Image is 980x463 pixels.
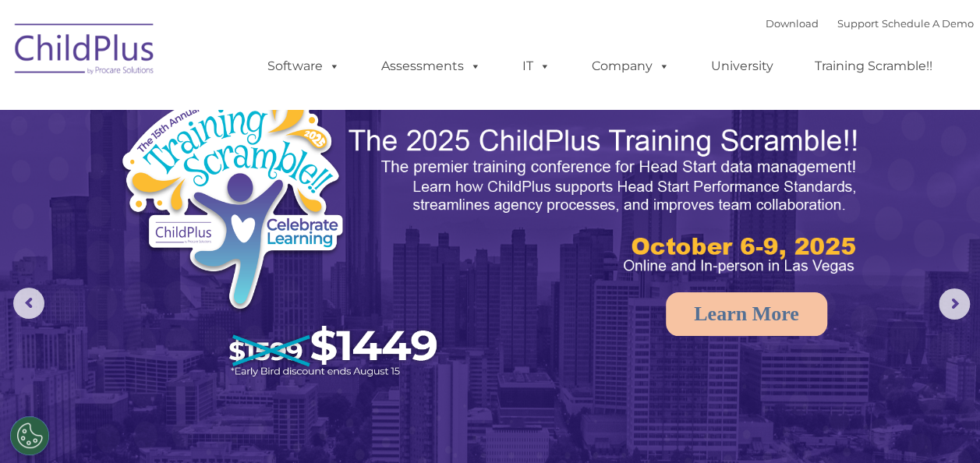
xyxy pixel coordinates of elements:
button: Cookies Settings [10,416,49,455]
a: Schedule A Demo [882,17,974,30]
span: Last name [217,103,264,115]
a: Assessments [366,51,497,82]
a: University [695,51,789,82]
a: Company [576,51,685,82]
font: | [766,17,974,30]
a: IT [507,51,566,82]
a: Download [766,17,819,30]
a: Support [837,17,879,30]
a: Learn More [666,292,827,336]
a: Software [252,51,356,82]
a: Training Scramble!! [799,51,948,82]
span: Phone number [217,167,283,178]
img: ChildPlus by Procare Solutions [7,12,163,90]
